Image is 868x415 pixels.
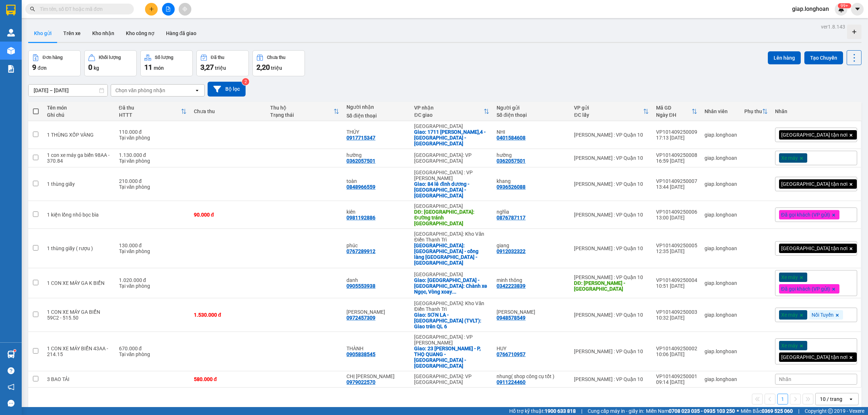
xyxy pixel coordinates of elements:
[656,105,692,111] div: Mã GD
[497,152,567,158] div: hường
[94,65,99,71] span: kg
[120,25,160,42] button: Kho công nợ
[119,105,181,111] div: Đã thu
[414,373,489,385] div: [GEOGRAPHIC_DATA]: VP [GEOGRAPHIC_DATA]
[646,407,735,415] span: Miền Nam
[781,181,847,187] span: [GEOGRAPHIC_DATA] tận nơi
[656,373,697,379] div: VP101409250001
[7,351,15,358] img: warehouse-icon
[346,309,407,315] div: VŨ QUYỀN
[574,155,648,161] div: [PERSON_NAME] : VP Quận 10
[574,112,643,118] div: ĐC lấy
[414,105,484,111] div: VP nhận
[115,87,165,94] div: Chọn văn phòng nhận
[497,158,526,164] div: 0362057501
[145,3,158,16] button: plus
[119,283,187,289] div: Tại văn phòng
[848,396,854,402] svg: open
[497,309,567,315] div: VŨ NAM
[58,25,86,42] button: Trên xe
[8,367,14,374] span: question-circle
[346,248,375,254] div: 0767289912
[705,280,737,286] div: giap.longhoan
[119,112,181,118] div: HTTT
[497,346,567,351] div: HUY
[781,245,847,252] span: [GEOGRAPHIC_DATA] tận nơi
[741,407,793,415] span: Miền Bắc
[705,212,737,218] div: giap.longhoan
[211,55,224,60] div: Đã thu
[775,108,857,114] div: Nhãn
[781,312,798,318] span: Xe máy
[162,3,175,16] button: file-add
[574,280,648,292] div: DĐ: ngọc lan - bến tre
[414,277,489,295] div: Giao: Phú Yên - TP Tuy Hòa: Chành xe Ngọc, Vòng xoay Thuận Thảo Tuy Hoà QL 1A
[86,25,120,42] button: Kho nhận
[144,63,152,72] span: 11
[414,271,489,277] div: [GEOGRAPHIC_DATA]
[656,184,697,190] div: 13:44 [DATE]
[588,407,644,415] span: Cung cấp máy in - giấy in:
[570,102,652,121] th: Toggle SortBy
[119,346,187,351] div: 670.000 đ
[242,78,249,85] sup: 2
[346,129,407,135] div: THÚY
[820,395,842,403] div: 10 / trang
[28,50,81,76] button: Đơn hàng9đơn
[497,135,526,141] div: 0401584608
[346,283,375,289] div: 0905553938
[414,209,489,226] div: DĐ: TP Thanh Hóa: Đường tránh TP Thanh Hóa
[119,129,187,135] div: 110.000 đ
[851,3,864,16] button: caret-down
[182,7,187,12] span: aim
[414,346,489,369] div: Giao: 23 TRẦN THUYẾT - P, THỌ QUANG - SƠN TRÀ - ĐÀ NẴNG
[497,184,526,190] div: 0936526088
[828,408,833,414] span: copyright
[20,25,38,31] strong: CSKH:
[119,152,187,158] div: 1.130.000 đ
[47,245,112,251] div: 1 thùng giấy ( rượu )
[741,102,771,121] th: Toggle SortBy
[194,108,263,114] div: Chưa thu
[194,212,263,218] div: 90.000 đ
[737,410,739,412] span: ⚪️
[194,376,263,382] div: 580.000 đ
[271,65,282,71] span: triệu
[346,184,375,190] div: 0848966559
[119,135,187,141] div: Tại văn phòng
[812,312,834,318] span: Nối Tuyến
[705,155,737,161] div: giap.longhoan
[46,14,146,22] span: Ngày in phiếu: 10:27 ngày
[781,132,847,138] span: [GEOGRAPHIC_DATA] tận nơi
[160,25,202,42] button: Hàng đã giao
[8,384,14,390] span: notification
[656,129,697,135] div: VP101409250009
[414,129,489,146] div: Giao: 1711 NGUYỄN CÔNG TRỨ - P,4 - TP TUY HÒA - PHÚ YÊN
[28,25,58,42] button: Kho gửi
[346,135,375,141] div: 0917715347
[574,376,648,382] div: [PERSON_NAME] : VP Quận 10
[705,312,737,318] div: giap.longhoan
[497,373,567,379] div: nhung( shop công cụ tốt )
[414,231,489,243] div: [GEOGRAPHIC_DATA]: Kho Văn Điển Thanh Trì
[497,351,526,357] div: 0766710957
[47,112,112,118] div: Ghi chú
[821,23,845,31] div: ver 1.8.143
[166,7,171,12] span: file-add
[194,87,200,93] svg: open
[574,348,648,354] div: [PERSON_NAME] : VP Quận 10
[3,44,108,54] span: Mã đơn: VP101409250002
[705,376,737,382] div: giap.longhoan
[88,63,92,72] span: 0
[744,108,762,114] div: Phụ thu
[804,51,843,64] button: Tạo Chuyến
[119,158,187,164] div: Tại văn phòng
[346,379,375,385] div: 0979022570
[781,342,798,349] span: Xe máy
[7,29,15,37] img: warehouse-icon
[47,152,112,164] div: 1 con xe máy ga biển 98AA - 370.84
[346,215,375,221] div: 0981192886
[497,105,567,111] div: Người gửi
[497,379,526,385] div: 0911224460
[196,50,249,76] button: Đã thu3,27 triệu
